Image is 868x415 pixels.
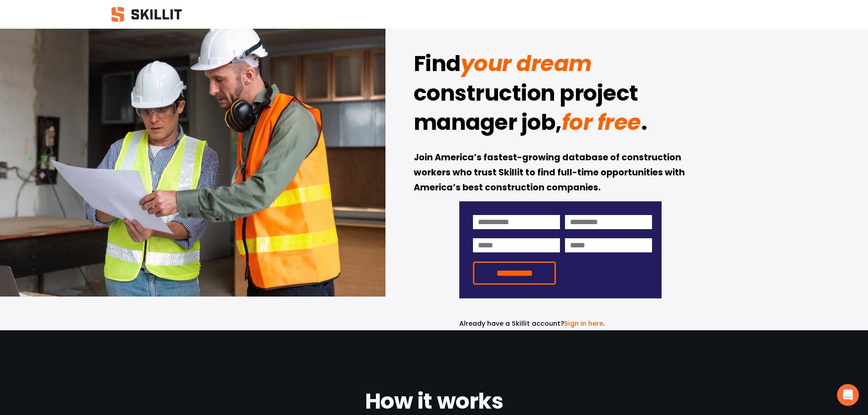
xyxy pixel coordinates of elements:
div: Open Intercom Messenger [837,384,859,406]
em: for free [562,107,641,138]
strong: . [641,106,647,143]
strong: construction project manager job, [414,77,643,143]
em: your dream [461,48,592,79]
p: . [459,318,661,329]
strong: Join America’s fastest-growing database of construction workers who trust Skillit to find full-ti... [414,151,687,195]
strong: Find [414,47,461,84]
span: Already have a Skillit account? [459,319,564,328]
a: Sign in here [564,319,603,328]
